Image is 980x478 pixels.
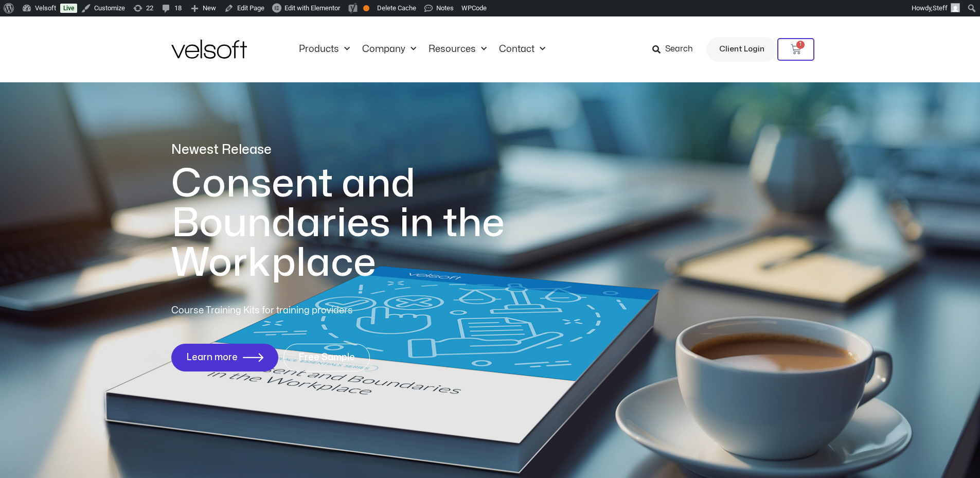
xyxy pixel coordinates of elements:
a: ResourcesMenu Toggle [422,44,493,55]
span: Free Sample [298,352,355,363]
p: Course Training Kits for training providers [171,304,427,318]
span: Learn more [186,352,238,363]
a: CompanyMenu Toggle [356,44,422,55]
p: Newest Release [171,141,547,159]
span: Client Login [719,43,764,56]
a: Live [60,4,77,13]
img: Velsoft Training Materials [171,40,247,59]
span: Search [665,43,693,56]
span: Steff [933,4,948,12]
h1: Consent and Boundaries in the Workplace [171,164,547,283]
nav: Menu [293,44,551,55]
span: 1 [796,41,805,49]
a: Learn more [171,344,278,371]
span: Edit with Elementor [284,4,340,12]
a: 1 [777,38,814,61]
a: ProductsMenu Toggle [293,44,356,55]
a: Search [652,41,700,58]
div: OK [363,5,369,11]
a: ContactMenu Toggle [493,44,551,55]
a: Client Login [706,37,777,62]
a: Free Sample [283,344,370,371]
